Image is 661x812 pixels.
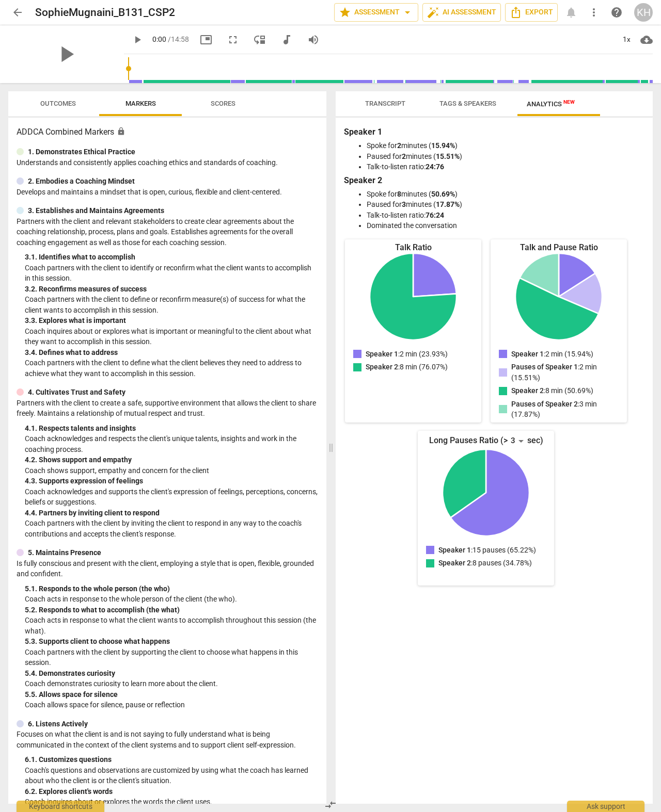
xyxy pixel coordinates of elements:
span: cloud_download [640,34,653,46]
span: Scores [211,100,235,107]
button: Export [505,3,558,22]
li: Paused for minutes ( ) [367,151,642,162]
p: Partners with the client and relevant stakeholders to create clear agreements about the coaching ... [17,216,318,248]
div: 5. 1. Responds to the whole person (the who) [25,583,318,594]
button: Play [128,30,147,49]
div: Talk and Pause Ratio [491,241,627,253]
div: 3. 2. Reconfirms measures of success [25,284,318,295]
div: 4. 3. Supports expression of feelings [25,476,318,486]
p: Coach acknowledges and respects the client's unique talents, insights and work in the coaching pr... [25,433,318,454]
span: Speaker 1 [438,546,471,554]
div: 4. 4. Partners by inviting client to respond [25,508,318,518]
p: : 3 min (17.87%) [511,399,619,420]
div: 3 [508,433,527,449]
p: : 15 pauses (65.22%) [438,545,536,556]
b: 2 [397,141,401,150]
p: Coach inquires about or explores the words the client uses. [25,797,318,807]
button: Volume [304,30,323,49]
h2: SophieMugnaini_B131_CSP2 [35,6,175,19]
span: fullscreen [227,34,239,46]
div: Ask support [567,801,644,812]
span: play_arrow [131,34,144,46]
p: Coach partners with the client to identify or reconfirm what the client wants to accomplish in th... [25,263,318,284]
b: 17.87% [436,200,460,208]
b: 3 [402,200,406,208]
p: 6. Listens Actively [28,719,88,729]
span: Pauses of Speaker 1 [511,363,578,371]
p: : 8 min (50.69%) [511,385,593,396]
span: star [339,6,351,19]
p: Is fully conscious and present with the client, employing a style that is open, flexible, grounde... [17,558,318,579]
li: Spoke for minutes ( ) [367,189,642,200]
div: 5. 5. Allows space for silence [25,689,318,700]
button: KH [634,3,653,22]
p: : 8 pauses (34.78%) [438,558,532,569]
b: 24:76 [426,163,444,171]
div: 3. 3. Explores what is important [25,315,318,326]
p: 5. Maintains Presence [28,547,101,558]
p: Develops and maintains a mindset that is open, curious, flexible and client-centered. [17,187,318,198]
p: : 8 min (76.07%) [366,362,448,372]
span: arrow_back [11,6,24,19]
span: Speaker 2 [438,559,471,567]
div: 1x [617,31,636,48]
b: 76:24 [426,211,444,219]
span: 0:00 [152,35,166,43]
b: 15.51% [436,152,460,160]
span: more_vert [588,6,600,19]
b: Speaker 2 [344,175,382,185]
p: Coach shows support, empathy and concern for the client [25,465,318,476]
p: 2. Embodies a Coaching Mindset [28,176,135,187]
p: Coach partners with the client by supporting the client to choose what happens in this session. [25,647,318,668]
span: Speaker 1 [511,350,544,358]
span: Transcript [365,100,405,107]
span: Assessment is enabled for this document. The competency model is locked and follows the assessmen... [117,127,125,136]
button: AI Assessment [422,3,501,22]
span: Pauses of Speaker 2 [511,400,578,408]
div: Long Pauses Ratio (> sec) [418,433,554,449]
p: Coach partners with the client by inviting the client to respond in any way to the coach's contri... [25,518,318,539]
div: 5. 2. Responds to what to accomplish (the what) [25,605,318,615]
b: 50.69% [431,190,455,198]
span: help [610,6,623,19]
p: Coach demonstrates curiosity to learn more about the client. [25,678,318,689]
p: 1. Demonstrates Ethical Practice [28,147,135,157]
span: Markers [125,100,156,107]
p: : 2 min (15.51%) [511,362,615,383]
div: 6. 2. Explores client's words [25,786,318,797]
b: 2 [402,152,406,160]
span: play_arrow [53,41,80,68]
span: Outcomes [40,100,76,107]
p: 3. Establishes and Maintains Agreements [28,205,164,216]
p: Understands and consistently applies coaching ethics and standards of coaching. [17,157,318,168]
button: Picture in picture [197,30,215,49]
span: Assessment [339,6,414,19]
p: Coach acts in response to the whole person of the client (the who). [25,594,318,605]
div: 5. 4. Demonstrates curiosity [25,668,318,679]
span: Analytics [527,100,575,108]
span: Export [510,6,553,19]
div: 3. 4. Defines what to address [25,347,318,358]
div: Talk Ratio [345,241,481,253]
div: 3. 1. Identifies what to accomplish [25,252,318,263]
a: Help [607,3,626,22]
div: 4. 2. Shows support and empathy [25,454,318,465]
p: : 2 min (23.93%) [366,349,448,360]
h3: ADDCA Combined Markers [17,126,318,138]
b: Speaker 1 [344,127,382,137]
div: Keyboard shortcuts [17,801,104,812]
p: 4. Cultivates Trust and Safety [28,387,125,398]
p: Coach partners with the client to define or reconfirm measure(s) of success for what the client w... [25,294,318,315]
span: volume_up [307,34,320,46]
span: / 14:58 [168,35,189,43]
span: auto_fix_high [427,6,439,19]
button: Assessment [334,3,418,22]
li: Spoke for minutes ( ) [367,140,642,151]
li: Paused for minutes ( ) [367,199,642,210]
p: Coach partners with the client to define what the client believes they need to address to achieve... [25,358,318,379]
b: 15.94% [431,141,455,150]
b: 8 [397,190,401,198]
span: Tags & Speakers [439,100,496,107]
li: Talk-to-listen ratio: [367,210,642,221]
